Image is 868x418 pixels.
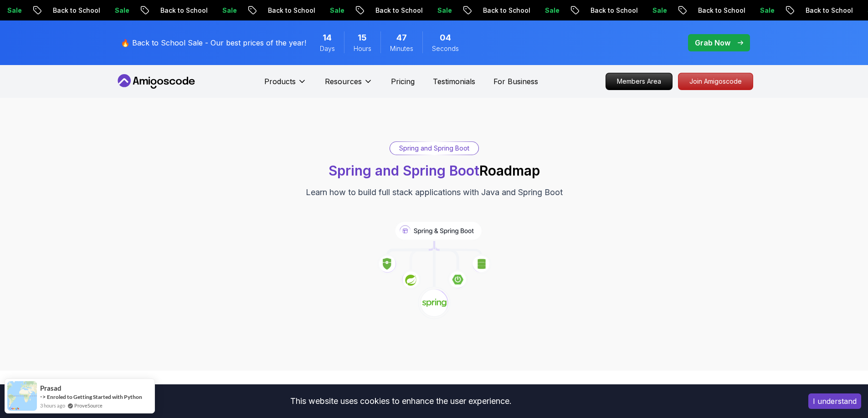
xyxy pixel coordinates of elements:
[40,393,46,400] span: ->
[323,6,352,15] p: Sale
[264,76,307,94] button: Products
[323,31,332,44] span: 14 Days
[430,6,459,15] p: Sale
[329,162,540,179] h1: Roadmap
[606,73,672,90] p: Members Area
[396,31,407,44] span: 47 Minutes
[645,6,674,15] p: Sale
[306,186,563,199] p: Learn how to build full stack applications with Java and Spring Boot
[493,76,538,87] a: For Business
[7,381,37,411] img: provesource social proof notification image
[329,162,479,179] span: Spring and Spring Boot
[264,76,296,87] p: Products
[476,6,538,15] p: Back to School
[325,76,362,87] p: Resources
[678,73,753,90] p: Join Amigoscode
[433,76,475,87] a: Testimonials
[695,37,730,48] p: Grab Now
[40,384,62,392] span: Prasad
[354,44,371,53] span: Hours
[7,391,795,411] div: This website uses cookies to enhance the user experience.
[215,6,244,15] p: Sale
[47,393,142,400] a: Enroled to Getting Started with Python
[606,73,673,90] a: Members Area
[753,6,782,15] p: Sale
[368,6,430,15] p: Back to School
[121,37,306,48] p: 🔥 Back to School Sale - Our best prices of the year!
[390,142,478,155] div: Spring and Spring Boot
[808,393,861,409] button: Accept cookies
[40,402,65,409] span: 3 hours ago
[432,44,459,53] span: Seconds
[440,31,451,44] span: 4 Seconds
[320,44,335,53] span: Days
[583,6,645,15] p: Back to School
[108,6,137,15] p: Sale
[74,402,103,409] a: ProveSource
[678,73,753,90] a: Join Amigoscode
[798,6,860,15] p: Back to School
[153,6,215,15] p: Back to School
[46,6,108,15] p: Back to School
[261,6,323,15] p: Back to School
[391,76,415,87] a: Pricing
[691,6,753,15] p: Back to School
[390,44,413,53] span: Minutes
[538,6,567,15] p: Sale
[358,31,367,44] span: 15 Hours
[325,76,373,94] button: Resources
